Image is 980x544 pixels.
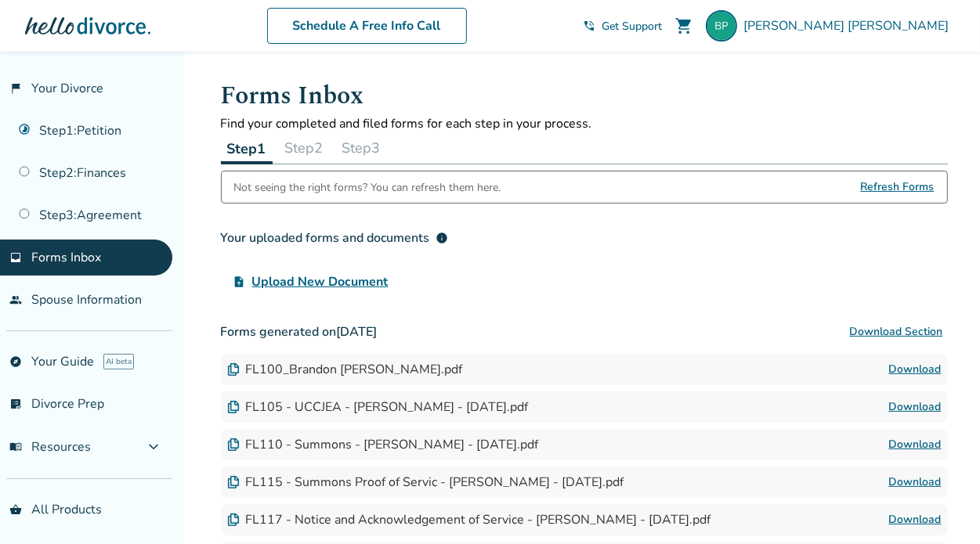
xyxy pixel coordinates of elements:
button: Step1 [221,132,273,164]
span: shopping_cart [674,16,693,35]
div: Your uploaded forms and documents [221,229,449,247]
span: inbox [9,251,22,264]
span: people [9,294,22,306]
span: expand_more [144,438,163,456]
img: Document [227,401,240,413]
a: Download [889,473,942,492]
span: upload_file [233,276,246,288]
span: Upload New Document [252,272,389,291]
div: FL100_Brandon [PERSON_NAME].pdf [227,361,463,378]
span: phone_in_talk [583,20,595,32]
div: FL117 - Notice and Acknowledgement of Service - [PERSON_NAME] - [DATE].pdf [227,511,711,528]
div: FL110 - Summons - [PERSON_NAME] - [DATE].pdf [227,436,539,453]
span: [PERSON_NAME] [PERSON_NAME] [743,17,955,34]
iframe: Chat Widget [902,469,980,544]
span: Get Support [602,19,662,34]
div: FL115 - Summons Proof of Servic - [PERSON_NAME] - [DATE].pdf [227,474,624,491]
span: flag_2 [9,82,22,95]
a: Schedule A Free Info Call [267,8,467,44]
span: menu_book [9,441,22,453]
a: Download [889,510,942,529]
span: explore [9,355,22,368]
span: list_alt_check [9,398,22,410]
img: Document [227,438,240,451]
div: FL105 - UCCJEA - [PERSON_NAME] - [DATE].pdf [227,398,529,416]
button: Step3 [336,132,387,164]
button: Step2 [279,132,330,164]
img: Document [227,513,240,526]
h1: Forms Inbox [221,77,948,115]
p: Find your completed and filed forms for each step in your process. [221,115,948,132]
a: Download [889,398,942,416]
a: Download [889,435,942,454]
div: Not seeing the right forms? You can refresh them here. [234,171,501,203]
a: Download [889,360,942,379]
img: Document [227,363,240,376]
img: Document [227,476,240,488]
span: Forms Inbox [31,249,101,266]
span: shopping_basket [9,503,22,516]
button: Download Section [845,316,948,348]
span: Refresh Forms [861,171,935,203]
span: info [436,232,449,244]
h3: Forms generated on [DATE] [221,316,948,348]
img: brandon.keith.parsons@gmail.com [706,10,737,41]
a: phone_in_talkGet Support [583,19,662,34]
span: Resources [9,438,91,456]
span: AI beta [103,354,134,369]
